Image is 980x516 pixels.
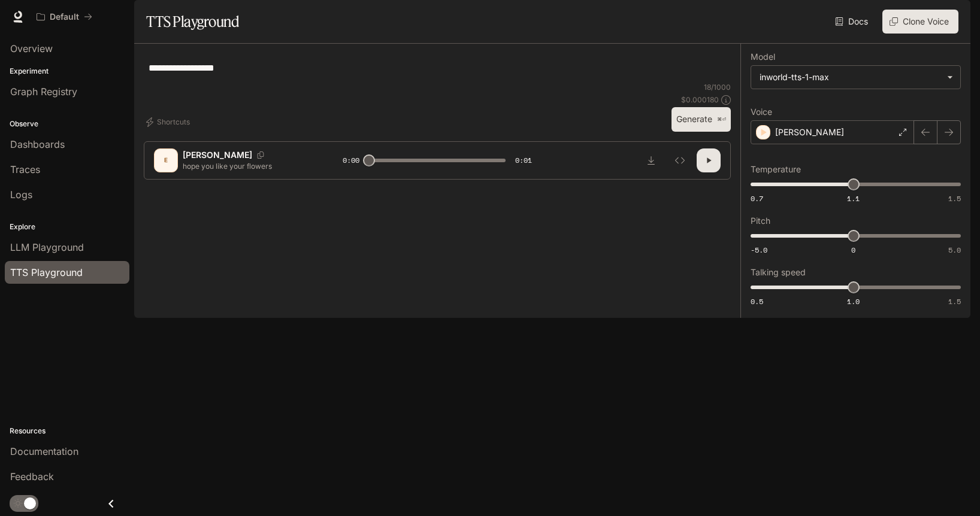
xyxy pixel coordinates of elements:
[751,53,775,61] p: Model
[183,161,314,171] p: hope you like your flowers
[751,217,770,225] p: Pitch
[833,10,873,34] a: Docs
[183,149,252,161] p: [PERSON_NAME]
[851,245,855,255] span: 0
[948,245,961,255] span: 5.0
[156,151,176,170] div: E
[343,154,359,166] span: 0:00
[948,193,961,204] span: 1.5
[681,95,719,105] p: $ 0.000180
[146,10,239,34] h1: TTS Playground
[639,148,663,172] button: Download audio
[717,116,726,123] p: ⌘⏎
[751,165,801,174] p: Temperature
[775,126,844,138] p: [PERSON_NAME]
[882,10,958,34] button: Clone Voice
[144,113,195,132] button: Shortcuts
[50,12,79,22] p: Default
[751,296,763,306] span: 0.5
[252,151,269,159] button: Copy Voice ID
[847,296,860,306] span: 1.0
[672,107,731,132] button: Generate⌘⏎
[847,193,860,204] span: 1.1
[515,154,532,166] span: 0:01
[948,296,961,306] span: 1.5
[751,245,767,255] span: -5.0
[704,82,731,92] p: 18 / 1000
[751,268,806,277] p: Talking speed
[31,5,98,29] button: All workspaces
[751,66,960,89] div: inworld-tts-1-max
[668,148,692,172] button: Inspect
[751,108,772,116] p: Voice
[751,193,763,204] span: 0.7
[760,71,941,83] div: inworld-tts-1-max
